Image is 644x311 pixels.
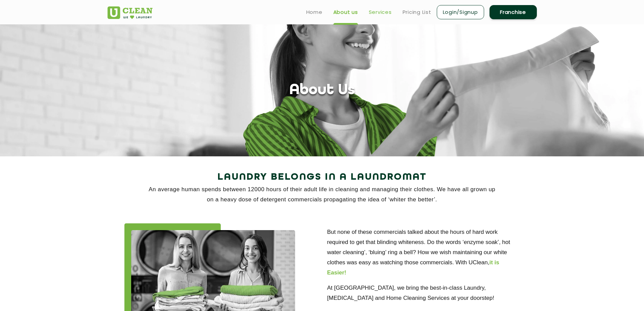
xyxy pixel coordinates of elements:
[333,8,358,16] a: About us
[289,82,355,99] h1: About Us
[437,5,484,19] a: Login/Signup
[327,227,520,278] p: But none of these commercials talked about the hours of hard work required to get that blinding w...
[327,283,520,303] p: At [GEOGRAPHIC_DATA], we bring the best-in-class Laundry, [MEDICAL_DATA] and Home Cleaning Servic...
[369,8,392,16] a: Services
[403,8,431,16] a: Pricing List
[108,169,537,185] h2: Laundry Belongs in a Laundromat
[108,184,537,205] p: An average human spends between 12000 hours of their adult life in cleaning and managing their cl...
[306,8,323,16] a: Home
[108,6,152,19] img: UClean Laundry and Dry Cleaning
[490,5,537,19] a: Franchise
